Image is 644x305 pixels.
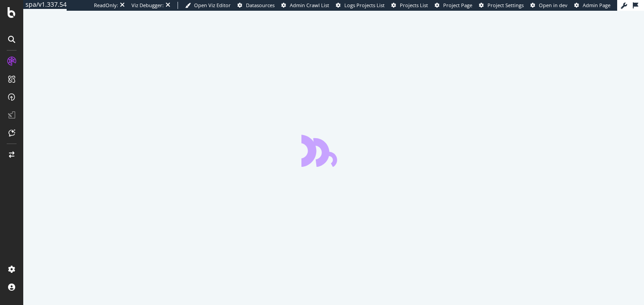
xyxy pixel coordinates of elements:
a: Admin Page [574,2,610,9]
span: Datasources [246,2,275,8]
div: animation [301,135,366,167]
span: Project Settings [487,2,524,8]
a: Open in dev [530,2,568,9]
span: Projects List [400,2,428,8]
div: Viz Debugger: [131,2,164,9]
span: Open Viz Editor [194,2,231,8]
span: Admin Page [583,2,610,8]
span: Logs Projects List [344,2,385,8]
span: Project Page [443,2,472,8]
a: Project Page [435,2,472,9]
span: Admin Crawl List [290,2,329,8]
a: Projects List [391,2,428,9]
span: Open in dev [539,2,568,8]
a: Logs Projects List [336,2,385,9]
div: ReadOnly: [94,2,118,9]
a: Datasources [237,2,275,9]
a: Project Settings [479,2,524,9]
a: Admin Crawl List [281,2,329,9]
a: Open Viz Editor [185,2,231,9]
